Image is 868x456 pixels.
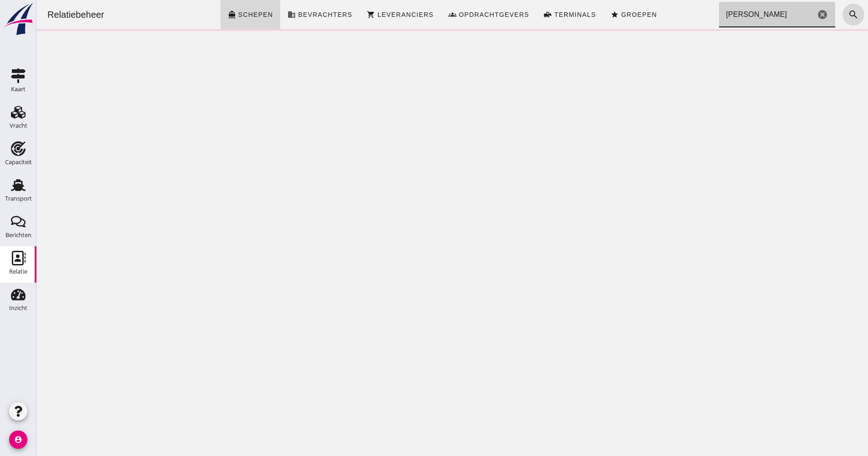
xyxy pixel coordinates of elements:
[11,86,26,92] div: Kaart
[517,11,560,18] span: Terminals
[812,9,822,20] i: search
[4,8,75,21] div: Relatiebeheer
[330,10,339,19] i: shopping_cart
[9,305,27,311] div: Inzicht
[422,11,493,18] span: Opdrachtgevers
[5,196,32,202] div: Transport
[584,11,621,18] span: Groepen
[2,2,35,36] img: logo-small.a267ee39.svg
[261,11,316,18] span: Bevrachters
[251,10,259,19] i: business
[507,10,515,19] i: front_loader
[201,11,237,18] span: Schepen
[574,10,582,19] i: star
[781,9,791,20] i: Wis Zoeken...
[340,11,397,18] span: Leveranciers
[5,159,32,165] div: Capaciteit
[191,10,200,19] i: directions_boat
[9,430,27,449] i: account_circle
[412,10,420,19] i: groups
[10,123,27,129] div: Vracht
[5,232,31,238] div: Berichten
[9,269,27,275] div: Relatie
